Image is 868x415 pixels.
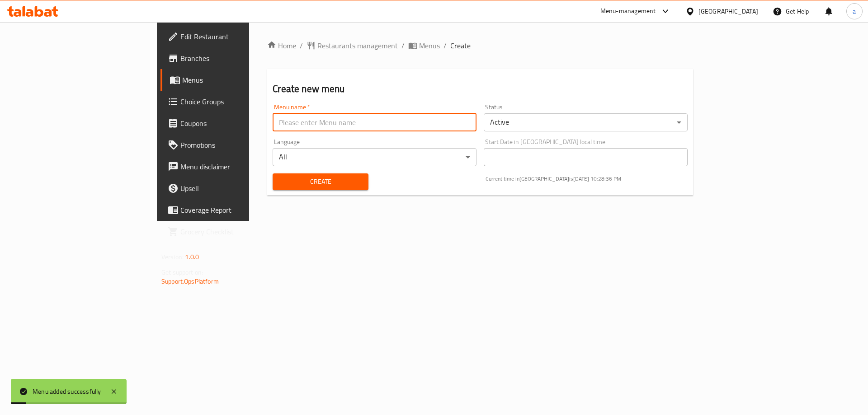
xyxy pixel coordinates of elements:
[160,91,302,112] a: Choice Groups
[161,251,184,263] span: Version:
[180,140,295,150] span: Promotions
[180,205,295,215] span: Coverage Report
[273,113,476,131] input: Please enter Menu name
[161,275,219,287] a: Support.OpsPlatform
[280,176,361,187] span: Create
[307,40,398,51] a: Restaurants management
[180,183,295,194] span: Upsell
[450,40,471,51] span: Create
[180,118,295,129] span: Coupons
[273,82,688,96] h2: Create new menu
[180,161,295,172] span: Menu disclaimer
[180,96,295,107] span: Choice Groups
[160,177,302,199] a: Upsell
[267,40,693,51] nav: breadcrumb
[160,134,302,156] a: Promotions
[182,75,295,85] span: Menus
[317,40,398,51] span: Restaurants management
[160,199,302,221] a: Coverage Report
[600,6,656,17] div: Menu-management
[160,221,302,242] a: Grocery Checklist
[484,113,688,131] div: Active
[180,226,295,237] span: Grocery Checklist
[443,40,447,51] li: /
[273,148,476,166] div: All
[408,40,440,51] a: Menus
[160,112,302,134] a: Coupons
[698,6,758,16] div: [GEOGRAPHIC_DATA]
[185,251,199,263] span: 1.0.0
[401,40,405,51] li: /
[160,156,302,177] a: Menu disclaimer
[853,6,856,16] span: a
[33,387,101,396] div: Menu added successfully
[160,69,302,91] a: Menus
[180,31,295,42] span: Edit Restaurant
[160,47,302,69] a: Branches
[180,53,295,64] span: Branches
[161,266,203,278] span: Get support on:
[160,26,302,47] a: Edit Restaurant
[419,40,440,51] span: Menus
[486,175,688,183] p: Current time in [GEOGRAPHIC_DATA] is [DATE] 10:28:36 PM
[273,173,368,190] button: Create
